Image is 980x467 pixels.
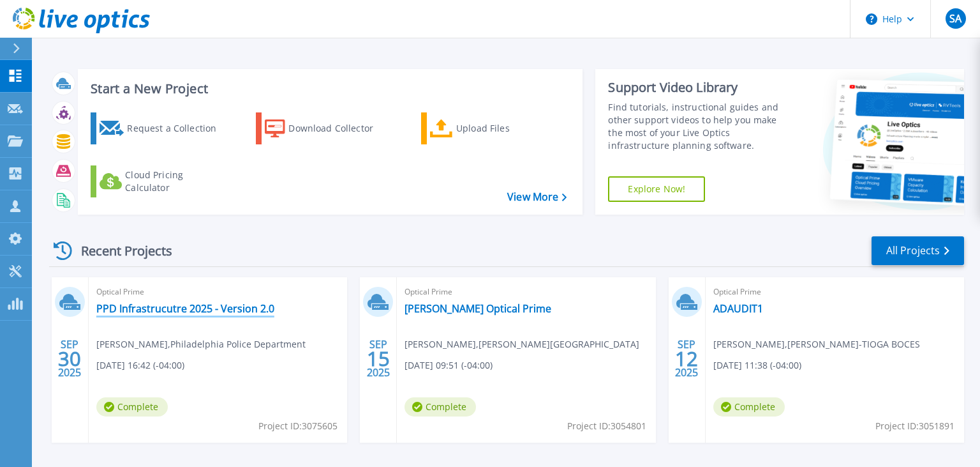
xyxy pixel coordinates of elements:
[96,302,274,315] a: PPD Infrastrucutre 2025 - Version 2.0
[872,236,964,265] a: All Projects
[96,358,184,372] span: [DATE] 16:42 (-04:00)
[608,101,793,152] div: Find tutorials, instructional guides and other support videos to help you make the most of your L...
[405,358,493,372] span: [DATE] 09:51 (-04:00)
[421,112,563,144] a: Upload Files
[49,235,189,266] div: Recent Projects
[674,335,699,382] div: SEP 2025
[405,302,551,315] a: [PERSON_NAME] Optical Prime
[91,112,233,144] a: Request a Collection
[713,285,956,299] span: Optical Prime
[91,82,567,96] h3: Start a New Project
[366,335,390,382] div: SEP 2025
[713,358,801,372] span: [DATE] 11:38 (-04:00)
[456,116,558,141] div: Upload Files
[949,13,961,24] span: SA
[608,79,793,96] div: Support Video Library
[713,397,785,417] span: Complete
[875,419,954,433] span: Project ID: 3051891
[405,337,639,351] span: [PERSON_NAME] , [PERSON_NAME][GEOGRAPHIC_DATA]
[91,165,233,197] a: Cloud Pricing Calculator
[713,337,920,351] span: [PERSON_NAME] , [PERSON_NAME]-TIOGA BOCES
[96,337,306,351] span: [PERSON_NAME] , Philadelphia Police Department
[507,191,567,203] a: View More
[713,302,763,315] a: ADAUDIT1
[367,353,390,364] span: 15
[125,169,227,194] div: Cloud Pricing Calculator
[405,285,648,299] span: Optical Prime
[258,419,338,433] span: Project ID: 3075605
[127,116,229,141] div: Request a Collection
[567,419,646,433] span: Project ID: 3054801
[608,176,705,202] a: Explore Now!
[256,112,398,144] a: Download Collector
[58,353,81,364] span: 30
[675,353,698,364] span: 12
[405,397,476,417] span: Complete
[96,397,168,417] span: Complete
[57,335,82,382] div: SEP 2025
[288,116,390,141] div: Download Collector
[96,285,339,299] span: Optical Prime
